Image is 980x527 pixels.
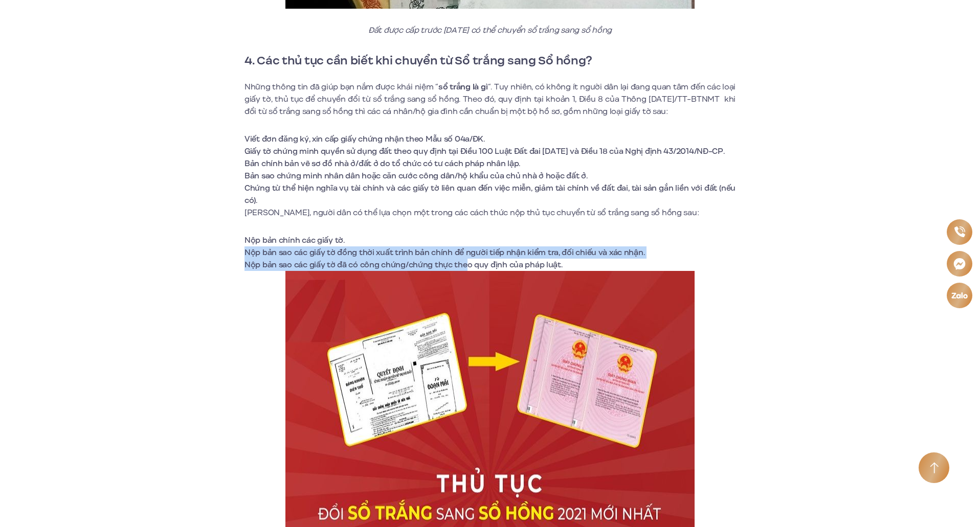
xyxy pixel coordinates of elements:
[244,246,736,259] li: Nộp bản sao các giấy tờ đồng thời xuất trình bản chính để người tiếp nhận kiểm tra...
[438,81,488,93] strong: sổ trắng là gì
[244,170,736,182] li: Bản sao chứng minh nhân dân hoặc căn cước công dân/hộ khẩu của chủ nhà ở hoặc đất ở.
[368,25,612,36] em: Đất được cấp trước [DATE] có thể chuyển sổ trắng sang sổ hồng
[244,81,736,118] p: Những thông tin đã giúp bạn nắm được khái niệm “ “. Tuy nhiên, có không ít người dân lại đang qua...
[953,258,966,270] img: Messenger icon
[930,462,939,474] img: Arrow icon
[954,226,965,237] img: Phone icon
[244,52,592,69] strong: 4. Các thủ tục cần biết khi chuyển từ Sổ trắng sang Sổ hồng?
[244,145,736,157] li: Giấy tờ chứng minh quyền sử dụng đất theo quy định tại Điều 100 Luật Đất đai [DATE] v...
[244,157,736,170] li: Bản chính bản vẽ sơ đồ nhà ở/đất ở do tổ chức có tư cách pháp nhân lập.
[951,292,968,299] img: Zalo icon
[244,207,736,219] p: [PERSON_NAME], người dân có thể lựa chọn một trong các cách thức nộp thủ tục chuyển từ s...
[244,182,736,207] li: Chứng từ thể hiện nghĩa vụ tài chính và các giấy tờ liên quan đến việc miễn, giảm ...
[244,234,736,246] li: Nộp bản chính các giấy tờ.
[244,259,736,271] li: Nộp bản sao các giấy tờ đã có công chứng/chứng thực theo quy định của pháp luật.
[244,133,736,145] li: Viết đơn đăng ký, xin cấp giấy chứng nhận theo Mẫu số 04a/ĐK.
